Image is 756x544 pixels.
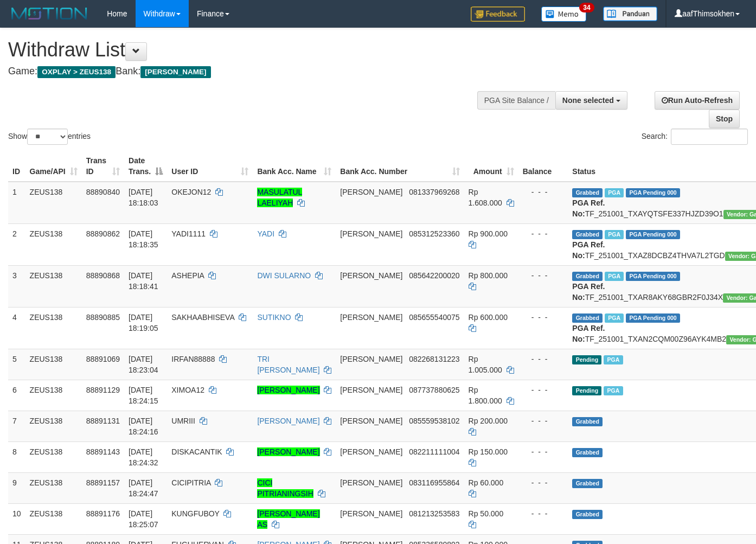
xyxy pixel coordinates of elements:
th: User ID: activate to sort column ascending [167,151,253,182]
td: ZEUS138 [25,503,82,534]
span: 88891131 [86,417,120,425]
span: Rp 50.000 [469,509,504,518]
span: [DATE] 18:19:05 [129,313,158,332]
td: ZEUS138 [25,411,82,441]
span: Pending [572,386,601,395]
span: [DATE] 18:24:47 [129,478,158,498]
b: PGA Ref. No: [572,324,605,343]
span: [PERSON_NAME] [340,313,402,322]
th: Date Trans.: activate to sort column descending [124,151,167,182]
span: Marked by aafanarl [605,313,624,323]
span: Grabbed [572,313,603,323]
th: Game/API: activate to sort column ascending [25,151,82,182]
td: ZEUS138 [25,307,82,349]
span: Grabbed [572,188,603,197]
span: 88890885 [86,313,120,322]
span: [PERSON_NAME] [340,229,402,238]
span: Copy 083116955864 to clipboard [409,478,459,487]
div: - - - [523,477,564,488]
span: [PERSON_NAME] [340,417,402,425]
div: - - - [523,354,564,364]
div: - - - [523,385,564,395]
span: [PERSON_NAME] [340,509,402,518]
td: 4 [8,307,25,349]
span: Rp 600.000 [469,313,508,322]
td: 3 [8,265,25,307]
span: 88891129 [86,386,120,394]
span: Copy 085642200020 to clipboard [409,271,459,280]
span: None selected [562,96,614,105]
td: ZEUS138 [25,182,82,224]
span: Copy 085312523360 to clipboard [409,229,459,238]
td: ZEUS138 [25,349,82,380]
td: 2 [8,223,25,265]
span: Rp 200.000 [469,417,508,425]
label: Search: [642,129,748,145]
span: Marked by aafanarl [605,230,624,239]
span: [DATE] 18:23:04 [129,355,158,374]
span: PGA Pending [626,188,680,197]
span: Copy 082268131223 to clipboard [409,355,459,363]
span: 88890840 [86,188,120,196]
span: [PERSON_NAME] [340,386,402,394]
th: Bank Acc. Name: activate to sort column ascending [253,151,336,182]
td: 1 [8,182,25,224]
span: PGA Pending [626,272,680,281]
td: 8 [8,441,25,472]
div: PGA Site Balance / [477,91,555,110]
span: [DATE] 18:18:41 [129,271,158,291]
span: 88891157 [86,478,120,487]
span: XIMOA12 [171,386,204,394]
span: Grabbed [572,479,603,488]
h4: Game: Bank: [8,66,493,77]
th: Bank Acc. Number: activate to sort column ascending [336,151,464,182]
span: ASHEPIA [171,271,204,280]
span: [DATE] 18:24:32 [129,447,158,467]
img: MOTION_logo.png [8,5,91,22]
a: Run Auto-Refresh [655,91,740,110]
div: - - - [523,187,564,197]
b: PGA Ref. No: [572,240,605,260]
a: CICI PITRIANINGSIH [257,478,313,498]
th: Trans ID: activate to sort column ascending [82,151,124,182]
span: 34 [579,3,594,12]
span: [PERSON_NAME] [340,188,402,196]
button: None selected [555,91,627,110]
a: Stop [709,110,740,128]
span: Grabbed [572,230,603,239]
span: [PERSON_NAME] [340,355,402,363]
span: Copy 081213253583 to clipboard [409,509,459,518]
td: 10 [8,503,25,534]
span: [PERSON_NAME] [140,66,210,78]
span: 88890868 [86,271,120,280]
a: DWI SULARNO [257,271,311,280]
span: Rp 900.000 [469,229,508,238]
span: 88890862 [86,229,120,238]
td: ZEUS138 [25,472,82,503]
b: PGA Ref. No: [572,282,605,302]
span: [PERSON_NAME] [340,447,402,456]
span: Copy 085559538102 to clipboard [409,417,459,425]
td: 5 [8,349,25,380]
span: Copy 085655540075 to clipboard [409,313,459,322]
span: Marked by aafanarl [605,272,624,281]
div: - - - [523,270,564,281]
span: Rp 1.800.000 [469,386,502,405]
span: Copy 087737880625 to clipboard [409,386,459,394]
span: [PERSON_NAME] [340,271,402,280]
td: 7 [8,411,25,441]
a: SUTIKNO [257,313,291,322]
td: ZEUS138 [25,441,82,472]
span: Grabbed [572,448,603,457]
td: ZEUS138 [25,223,82,265]
span: CICIPITRIA [171,478,210,487]
span: [DATE] 18:24:15 [129,386,158,405]
td: 9 [8,472,25,503]
label: Show entries [8,129,91,145]
span: OKEJON12 [171,188,211,196]
a: TRI [PERSON_NAME] [257,355,319,374]
span: 88891069 [86,355,120,363]
a: YADI [257,229,274,238]
input: Search: [671,129,748,145]
span: [DATE] 18:24:16 [129,417,158,436]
